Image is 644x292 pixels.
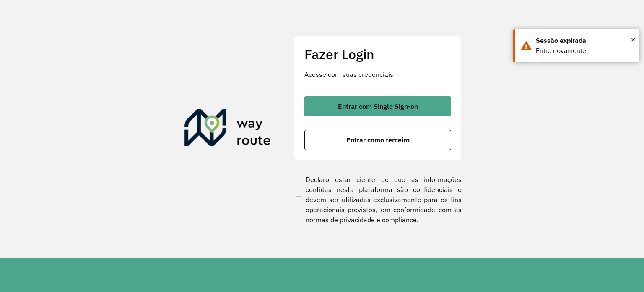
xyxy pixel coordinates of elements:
button: button [304,130,451,150]
label: Declaro estar ciente de que as informações contidas nesta plataforma são confidenciais e devem se... [294,174,462,225]
h2: Fazer Login [304,46,451,62]
button: button [304,96,451,116]
div: Entre novamente [536,46,633,56]
span: × [631,33,635,46]
button: Close [631,33,635,46]
span: Entrar com Single Sign-on [338,103,418,110]
div: Sessão expirada [536,36,633,46]
img: Roteirizador AmbevTech [184,109,271,150]
p: Acesse com suas credenciais [304,69,451,79]
span: Entrar como terceiro [346,137,410,143]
